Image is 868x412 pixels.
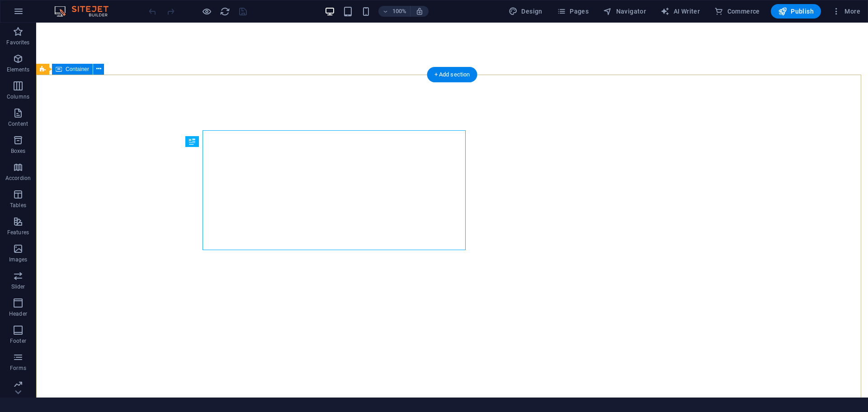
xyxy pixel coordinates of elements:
[7,66,30,73] p: Elements
[553,4,592,19] button: Pages
[778,7,814,16] span: Publish
[201,6,212,17] button: Click here to leave preview mode and continue editing
[714,7,760,16] span: Commerce
[557,7,589,16] span: Pages
[10,202,26,209] p: Tables
[415,7,424,15] i: On resize automatically adjust zoom level to fit chosen device.
[771,4,821,19] button: Publish
[10,365,26,372] p: Forms
[660,7,700,16] span: AI Writer
[219,6,230,17] button: reload
[220,6,230,17] i: Reload page
[6,39,29,46] p: Favorites
[392,6,406,17] h6: 100%
[11,283,25,290] p: Slider
[66,66,89,72] span: Container
[8,120,28,128] p: Content
[52,6,120,17] img: Editor Logo
[711,4,764,19] button: Commerce
[10,337,26,345] p: Footer
[427,67,477,82] div: + Add section
[509,7,542,16] span: Design
[5,175,31,182] p: Accordion
[657,4,703,19] button: AI Writer
[832,7,860,16] span: More
[9,256,28,263] p: Images
[7,93,29,100] p: Columns
[11,147,26,155] p: Boxes
[505,4,546,19] button: Design
[505,4,546,19] div: Design (Ctrl+Alt+Y)
[603,7,646,16] span: Navigator
[828,4,864,19] button: More
[7,229,29,236] p: Features
[378,6,410,17] button: 100%
[599,4,650,19] button: Navigator
[9,310,27,317] p: Header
